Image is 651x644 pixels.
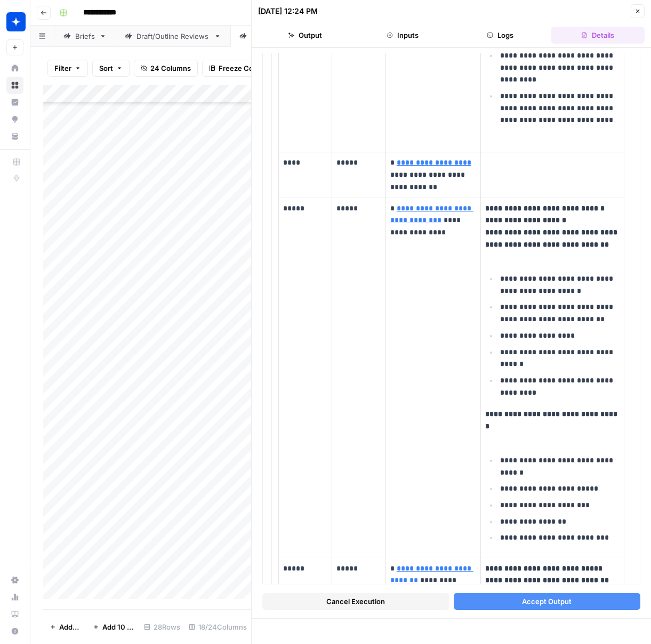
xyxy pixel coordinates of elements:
a: Your Data [6,128,23,145]
a: Opportunities [6,111,23,128]
button: Accept Output [454,593,641,610]
span: Sort [99,63,113,74]
button: Freeze Columns [202,60,280,77]
a: Home [6,60,23,77]
a: Settings [6,572,23,589]
span: Add Row [59,622,80,632]
button: Inputs [356,27,449,44]
button: Details [551,27,645,44]
button: Help + Support [6,623,23,640]
div: 28 Rows [140,618,184,635]
div: Briefs [75,31,95,42]
span: 24 Columns [150,63,191,74]
span: Freeze Columns [219,63,274,74]
button: Cancel Execution [262,593,449,610]
div: [DATE] 12:24 PM [258,6,318,17]
span: Filter [54,63,71,74]
button: Logs [454,27,547,44]
button: Sort [92,60,130,77]
a: Insights [6,94,23,111]
a: Article Creation [230,26,324,47]
span: Accept Output [522,596,572,607]
img: Wiz Logo [6,12,26,31]
button: 24 Columns [134,60,198,77]
span: Cancel Execution [326,596,385,607]
div: 18/24 Columns [184,618,251,635]
button: Add Row [43,618,86,635]
button: Output [258,27,351,44]
a: Briefs [54,26,116,47]
a: Learning Hub [6,606,23,623]
button: Workspace: Wiz [6,9,23,35]
div: Draft/Outline Reviews [136,31,210,42]
a: Usage [6,589,23,606]
button: Add 10 Rows [86,618,140,635]
span: Add 10 Rows [102,622,133,632]
a: Browse [6,77,23,94]
button: Filter [47,60,88,77]
a: Draft/Outline Reviews [116,26,230,47]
